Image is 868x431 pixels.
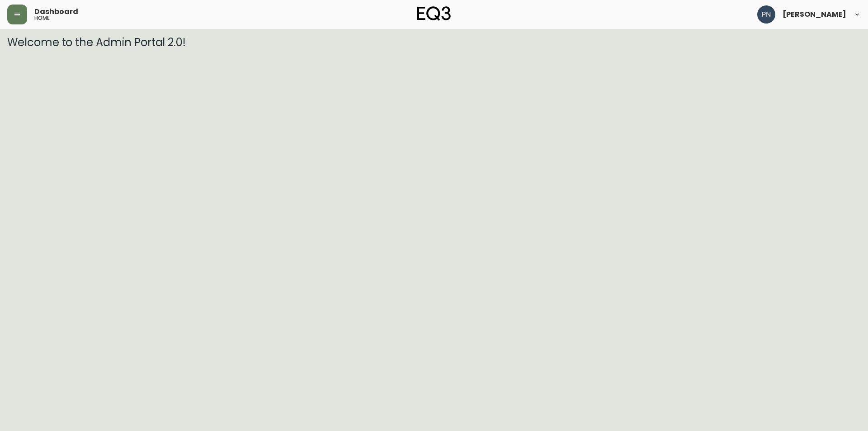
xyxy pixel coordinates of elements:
h3: Welcome to the Admin Portal 2.0! [7,36,861,49]
img: logo [417,6,451,21]
span: [PERSON_NAME] [783,11,846,18]
img: 496f1288aca128e282dab2021d4f4334 [757,5,775,24]
span: Dashboard [34,8,78,15]
h5: home [34,15,50,21]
